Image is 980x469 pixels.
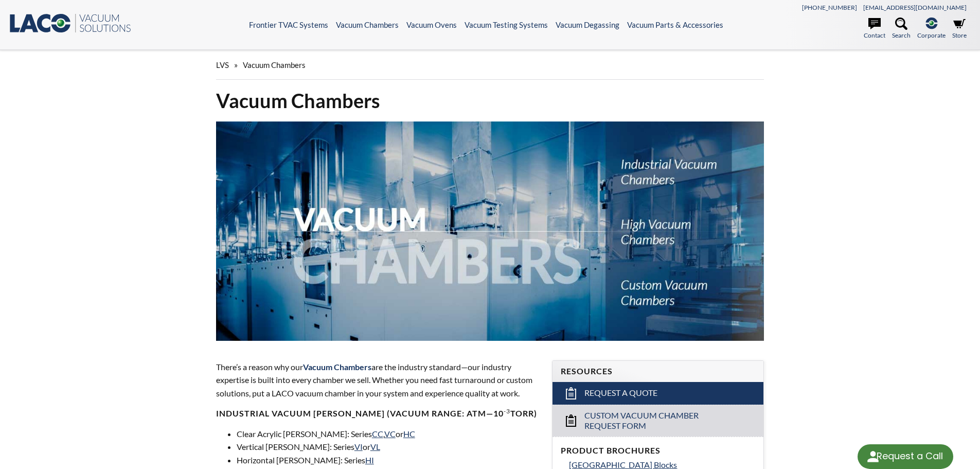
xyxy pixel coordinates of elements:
p: There’s a reason why our are the industry standard—our industry expertise is built into every cha... [216,360,540,400]
span: LVS [216,60,229,70]
a: Search [892,18,911,40]
a: Request a Quote [553,382,763,405]
a: VI [354,442,363,451]
a: Vacuum Degassing [556,20,619,29]
a: VC [384,429,396,439]
span: Vacuum Chambers [243,60,306,70]
div: Request a Call [877,444,943,468]
a: CC [372,429,383,439]
li: Vertical [PERSON_NAME]: Series or [237,440,540,454]
a: Vacuum Parts & Accessories [627,20,723,29]
a: Store [952,18,967,40]
h1: Vacuum Chambers [216,88,764,113]
img: Vacuum Chambers [216,121,764,341]
h4: Industrial Vacuum [PERSON_NAME] (vacuum range: atm—10 Torr) [216,408,540,419]
a: VL [370,442,380,451]
h4: Product Brochures [561,445,755,456]
li: Clear Acrylic [PERSON_NAME]: Series , or [237,427,540,441]
a: HI [365,455,374,465]
a: Contact [864,18,885,40]
a: [PHONE_NUMBER] [802,4,857,11]
a: Vacuum Chambers [336,20,399,29]
h4: Resources [561,366,755,377]
li: Horizontal [PERSON_NAME]: Series [237,454,540,467]
span: Corporate [917,30,946,40]
span: Custom Vacuum Chamber Request Form [584,410,733,432]
a: HC [403,429,415,439]
a: Vacuum Ovens [406,20,457,29]
img: round button [865,448,881,465]
div: Request a Call [858,444,953,469]
a: Frontier TVAC Systems [249,20,328,29]
span: Request a Quote [584,388,657,398]
a: Custom Vacuum Chamber Request Form [553,405,763,437]
a: Vacuum Testing Systems [465,20,548,29]
a: [EMAIL_ADDRESS][DOMAIN_NAME] [863,4,967,11]
sup: -3 [504,407,510,415]
span: Vacuum Chambers [303,362,371,372]
div: » [216,50,764,80]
